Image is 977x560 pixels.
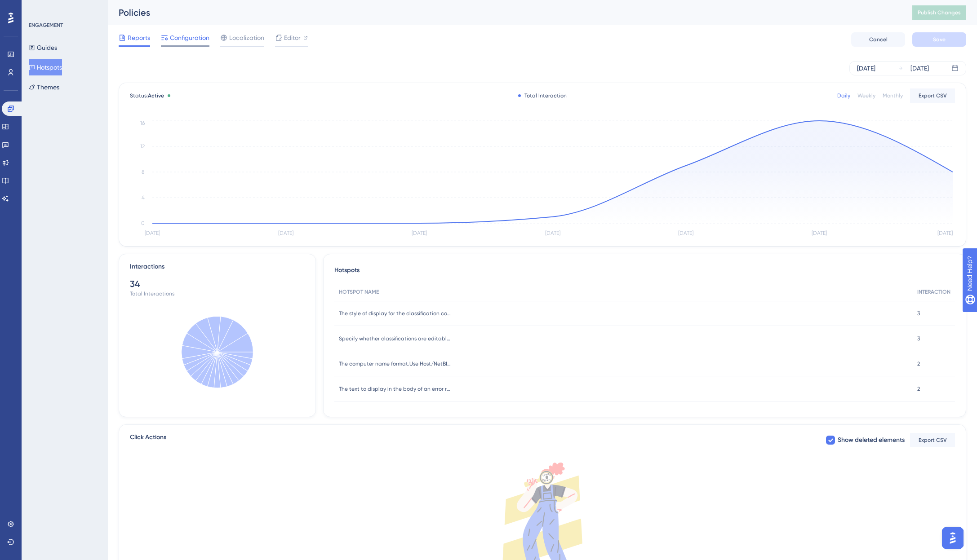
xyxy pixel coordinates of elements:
span: 2 [917,360,920,367]
div: Policies [119,6,890,19]
span: Configuration [170,32,209,43]
span: 2 [917,385,920,392]
div: Total Interaction [518,92,567,99]
span: The style of display for the classification column in the endpoint UI.Icon (Default)ColorName [339,310,451,317]
button: Themes [29,79,59,95]
div: [DATE] [910,63,929,74]
span: Hotspots [334,265,360,276]
div: Weekly [857,92,875,99]
tspan: 4 [142,194,145,201]
span: Localization [229,32,264,43]
span: Specify whether classifications are editable via integration [DOMAIN_NAME] default, classificatio... [339,335,451,342]
tspan: [DATE] [145,230,160,236]
tspan: [DATE] [937,230,953,236]
button: Export CSV [910,88,955,103]
span: HOTSPOT NAME [339,288,379,295]
tspan: 8 [142,169,145,175]
span: Show deleted elements [838,435,905,445]
span: 3 [917,335,920,342]
button: Cancel [851,32,905,47]
button: Hotspots [29,59,62,75]
div: Interactions [130,261,164,272]
span: Cancel [869,36,888,43]
iframe: UserGuiding AI Assistant Launcher [939,525,966,551]
span: Publish Changes [918,9,961,16]
div: Monthly [883,92,903,99]
span: Active [148,93,164,99]
button: Export CSV [910,433,955,447]
button: Save [912,32,966,47]
div: [DATE] [857,63,875,74]
span: 3 [917,310,920,317]
button: Publish Changes [912,5,966,20]
tspan: 0 [141,220,145,226]
tspan: 12 [140,143,145,150]
button: Guides [29,40,57,56]
div: Daily [837,92,850,99]
tspan: [DATE] [278,230,293,236]
tspan: [DATE] [545,230,560,236]
tspan: 16 [140,120,145,126]
span: The text to display in the body of an error report [DOMAIN_NAME] customize the text displayed in ... [339,385,451,392]
span: Status: [130,92,164,99]
span: Click Actions [130,432,166,448]
tspan: [DATE] [812,230,827,236]
span: The computer name format.Use Host/NetBIOS nameUse FQDNUse Computer Name [339,360,451,367]
span: Save [933,36,946,43]
span: Editor [284,32,301,43]
span: Need Help? [21,2,56,13]
span: Export CSV [919,92,947,99]
div: 34 [130,278,305,290]
tspan: [DATE] [412,230,427,236]
span: Export CSV [919,437,947,444]
span: Reports [128,32,150,43]
div: ENGAGEMENT [29,22,63,29]
tspan: [DATE] [678,230,693,236]
span: INTERACTION [917,288,950,295]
